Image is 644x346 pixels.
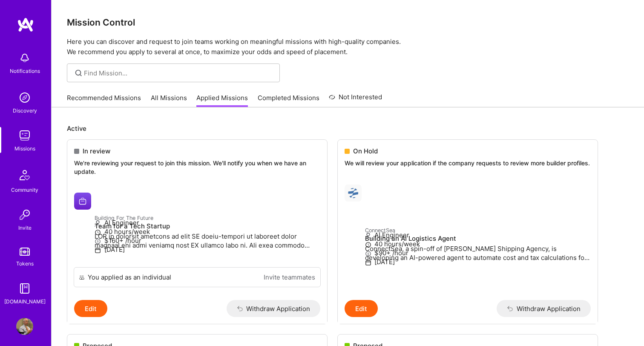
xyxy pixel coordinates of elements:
[13,106,37,115] div: Discovery
[365,259,371,266] i: icon Calendar
[17,17,34,32] img: logo
[95,247,101,254] i: icon Calendar
[14,144,35,153] div: Missions
[67,17,629,28] h3: Mission Control
[67,124,629,133] p: Active
[345,159,591,167] p: We will review your application if the company requests to review more builder profiles.
[74,193,91,210] img: Building For The Future company logo
[10,66,40,75] div: Notifications
[365,239,591,248] p: 40 hours/week
[353,147,378,156] span: On Hold
[345,185,362,202] img: ConnectSea company logo
[16,49,33,66] img: bell
[95,236,320,245] p: $160+ /hour
[365,233,371,239] i: icon Applicant
[338,178,598,300] a: ConnectSea company logoConnectSeaBuilding an AI Logistics AgentConnectSea, a spin-off of [PERSON_...
[16,280,33,297] img: guide book
[16,89,33,106] img: discovery
[196,93,248,107] a: Applied Missions
[74,159,320,176] p: We're reviewing your request to join this mission. We'll notify you when we have an update.
[258,93,319,107] a: Completed Missions
[95,238,101,245] i: icon MoneyGray
[18,223,32,232] div: Invite
[67,186,327,267] a: Building For The Future company logoBuilding For The FutureTeam for a Tech StartupLOR ip dolorsit...
[4,297,46,306] div: [DOMAIN_NAME]
[16,259,34,268] div: Tokens
[67,37,629,57] p: Here you can discover and request to join teams working on meaningful missions with high-quality ...
[264,273,315,282] a: Invite teammates
[365,248,591,257] p: $90+ /hour
[95,220,101,227] i: icon Applicant
[227,300,321,317] button: Withdraw Application
[20,248,30,256] img: tokens
[67,93,141,107] a: Recommended Missions
[497,300,591,317] button: Withdraw Application
[365,231,591,239] p: AI Engineer
[95,227,320,236] p: 40 hours/week
[83,147,110,156] span: In review
[95,229,101,236] i: icon Clock
[345,300,378,317] button: Edit
[16,127,33,144] img: teamwork
[14,165,35,185] img: Community
[74,300,107,317] button: Edit
[14,318,35,335] a: User Avatar
[16,318,33,335] img: User Avatar
[11,185,38,194] div: Community
[84,69,273,78] input: Find Mission...
[88,273,171,282] div: You applied as an individual
[365,257,591,266] p: [DATE]
[74,68,83,78] i: icon SearchGrey
[151,93,187,107] a: All Missions
[329,92,382,107] a: Not Interested
[365,251,371,257] i: icon MoneyGray
[16,206,33,223] img: Invite
[365,242,371,248] i: icon Clock
[95,245,320,254] p: [DATE]
[95,218,320,227] p: AI Engineer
